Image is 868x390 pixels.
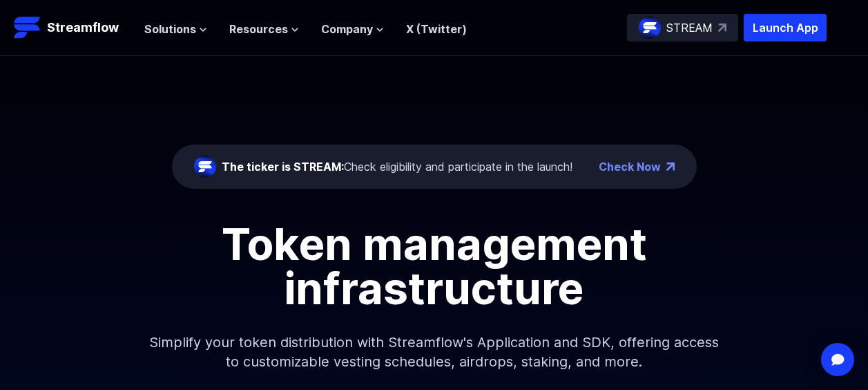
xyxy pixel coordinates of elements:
[144,21,196,37] span: Solutions
[222,160,344,174] span: The ticker is STREAM:
[744,14,827,41] button: Launch App
[229,21,299,37] button: Resources
[321,21,373,37] span: Company
[821,343,854,376] div: Open Intercom Messenger
[321,21,384,37] button: Company
[406,22,467,36] a: X (Twitter)
[718,24,726,32] img: top-right-arrow.svg
[666,162,675,171] img: top-right-arrow.png
[639,17,661,39] img: streamflow-logo-circle.png
[124,222,745,310] h1: Token management infrastructure
[144,21,207,37] button: Solutions
[229,21,288,37] span: Resources
[627,14,738,41] a: STREAM
[666,19,713,36] p: STREAM
[599,158,661,175] a: Check Now
[14,14,131,41] a: Streamflow
[194,156,216,178] img: streamflow-logo-circle.png
[14,14,41,41] img: Streamflow Logo
[222,158,572,175] div: Check eligibility and participate in the launch!
[47,18,119,37] p: Streamflow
